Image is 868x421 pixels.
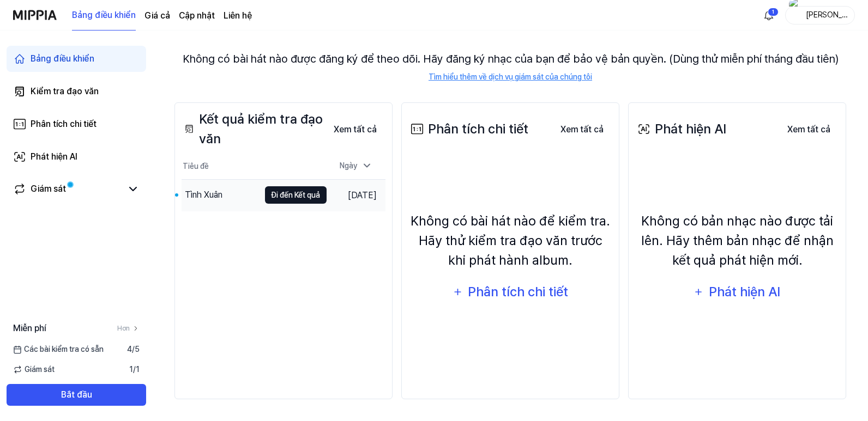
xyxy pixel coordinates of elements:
a: Phát hiện AI [7,144,146,170]
button: Xem tất cả [325,119,385,141]
button: Xem tất cả [552,119,612,141]
font: Các bài kiểm tra có sẵn [24,345,104,353]
a: Cập nhật [179,9,215,22]
font: Kết quả kiểm tra đạo văn [199,111,323,147]
font: / [132,345,135,353]
button: Đi đến Kết quả [265,186,327,204]
button: Phân tích chi tiết [445,279,575,305]
font: 1 [772,9,774,15]
font: Không có bản nhạc nào được tải lên. Hãy thêm bản nhạc để nhận kết quả phát hiện mới. [641,213,834,268]
font: 5 [135,345,140,353]
font: Miễn phí [13,323,46,333]
font: 1 [136,365,140,374]
a: Xem tất cả [552,118,612,141]
a: Hơn [117,324,140,333]
font: Tìm hiểu thêm về dịch vụ giám sát của chúng tôi [429,72,592,81]
font: Không có bài hát nào để kiểm tra. Hãy thử kiểm tra đạo văn trước khi phát hành album. [411,213,610,268]
font: Hơn [117,325,130,332]
font: [DATE] [348,190,377,200]
font: Xem tất cả [334,124,377,135]
button: Xem tất cả [779,119,839,141]
font: Phân tích chi tiết [428,121,528,137]
font: Đi đến Kết quả [272,191,320,199]
font: Không có bài hát nào được đăng ký để theo dõi. Hãy đăng ký nhạc của bạn để bảo vệ bản quyền. (Dùn... [183,52,839,65]
a: Liên hệ [224,9,252,22]
font: Cập nhật [179,10,215,21]
font: 4 [127,345,132,353]
a: Bảng điều khiển [7,46,146,72]
a: Giá cả [144,9,170,22]
font: Phân tích chi tiết [468,284,568,300]
a: Tìm hiểu thêm về dịch vụ giám sát của chúng tôi [429,71,592,83]
font: Ngày [340,161,357,170]
font: 1 [129,365,133,374]
a: Kiểm tra đạo văn [7,78,146,105]
font: Phát hiện AI [655,121,726,137]
font: Phát hiện AI [709,284,780,300]
button: Phát hiện AI [686,279,787,305]
font: Bắt đầu [61,389,92,400]
font: / [133,365,136,374]
a: Bảng điều khiển [72,1,136,30]
img: 알림 [762,9,775,22]
font: Tiêu đề [183,162,209,170]
font: Bảng điều khiển [31,53,94,64]
font: Kiểm tra đạo văn [31,86,99,96]
font: Phát hiện AI [31,151,77,162]
a: Xem tất cả [325,118,385,141]
font: Bảng điều khiển [72,10,136,20]
a: Giám sát [13,182,122,196]
a: Xem tất cả [779,118,839,141]
font: Xem tất cả [787,124,830,135]
button: Bắt đầu [7,384,146,406]
button: 알림1 [760,7,777,24]
font: Tình Xuân [185,190,222,200]
font: Phân tích chi tiết [31,119,97,129]
font: Giá cả [144,10,170,21]
font: Giám sát [25,365,55,374]
font: Xem tất cả [560,124,604,135]
font: Giám sát [31,184,66,194]
button: hồ sơ[PERSON_NAME] [785,6,855,25]
a: Phân tích chi tiết [7,111,146,137]
font: [PERSON_NAME] [806,10,848,31]
font: Liên hệ [224,10,252,21]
